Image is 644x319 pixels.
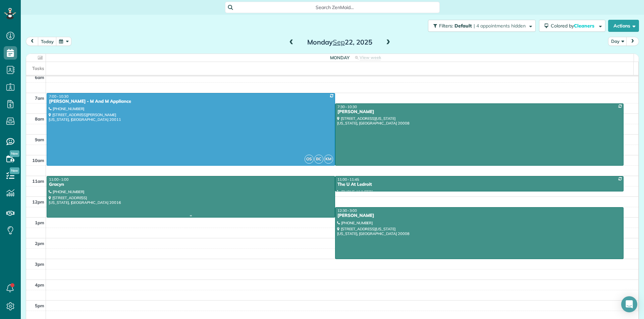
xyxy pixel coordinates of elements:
[32,66,44,71] span: Tasks
[608,37,627,46] button: Day
[305,155,314,164] span: OS
[330,55,350,60] span: Monday
[10,167,19,174] span: New
[35,137,44,142] span: 9am
[608,20,639,32] button: Actions
[439,23,453,29] span: Filters:
[298,38,382,46] h2: Monday 22, 2025
[26,37,39,46] button: prev
[35,303,44,308] span: 5pm
[49,99,333,104] div: [PERSON_NAME] - M And M Appliance
[49,182,333,187] div: Gracyn
[35,241,44,246] span: 2pm
[10,150,19,157] span: New
[360,55,381,60] span: View week
[574,23,595,29] span: Cleaners
[621,296,637,312] div: Open Intercom Messenger
[551,23,597,29] span: Colored by
[425,20,536,32] a: Filters: Default | 4 appointments hidden
[35,261,44,267] span: 3pm
[337,213,622,219] div: [PERSON_NAME]
[337,177,359,182] span: 11:00 - 11:45
[49,177,68,182] span: 11:00 - 1:00
[337,104,357,109] span: 7:30 - 10:30
[474,23,526,29] span: | 4 appointments hidden
[324,155,333,164] span: KM
[35,282,44,288] span: 4pm
[454,23,472,29] span: Default
[32,158,44,163] span: 10am
[337,182,622,187] div: The U At Ledroit
[35,75,44,80] span: 6am
[32,178,44,184] span: 11am
[38,37,57,46] button: today
[35,220,44,225] span: 1pm
[337,109,622,115] div: [PERSON_NAME]
[626,37,639,46] button: next
[337,208,357,213] span: 12:30 - 3:00
[32,199,44,205] span: 12pm
[314,155,323,164] span: BC
[428,20,536,32] button: Filters: Default | 4 appointments hidden
[49,94,68,99] span: 7:00 - 10:30
[35,116,44,122] span: 8am
[539,20,605,32] button: Colored byCleaners
[35,95,44,101] span: 7am
[333,38,345,46] span: Sep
